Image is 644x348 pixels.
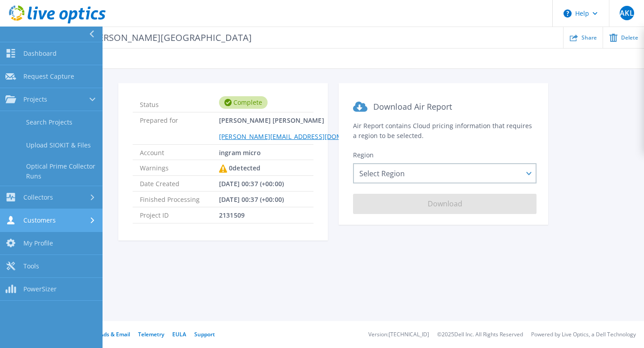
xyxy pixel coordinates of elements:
a: [PERSON_NAME][EMAIL_ADDRESS][DOMAIN_NAME] [219,132,377,141]
a: EULA [172,330,186,338]
span: Date Created [140,176,219,191]
div: Select Region [353,163,537,183]
a: Telemetry [138,330,164,338]
span: Collectors [23,193,53,201]
span: Share [581,35,597,40]
span: Request Capture [23,72,74,80]
li: © 2025 Dell Inc. All Rights Reserved [437,332,523,338]
a: Ads & Email [100,330,130,338]
span: Project ID [140,207,219,223]
span: 2131509 [219,207,245,223]
span: Delete [621,35,638,40]
span: Air Report contains Cloud pricing information that requires a region to be selected. [353,121,532,140]
span: Download Air Report [373,101,452,112]
li: Powered by Live Optics, a Dell Technology [531,332,636,338]
span: Finished Processing [140,192,219,207]
span: PowerSizer [23,285,57,293]
span: Status [140,97,219,108]
span: Warnings [140,160,219,175]
span: My Profile [23,239,53,247]
a: Support [194,330,215,338]
span: [PERSON_NAME][GEOGRAPHIC_DATA] [84,32,252,43]
span: ingram micro [219,145,261,160]
div: Complete [219,96,268,109]
li: Version: [TECHNICAL_ID] [368,332,429,338]
span: Account [140,145,219,160]
span: Customers [23,216,56,224]
span: Dashboard [23,49,57,58]
span: Projects [23,95,47,103]
button: Download [353,194,537,214]
div: 0 detected [219,160,260,176]
span: AKL [620,9,633,17]
span: Prepared for [140,112,219,144]
span: Tools [23,262,39,270]
span: [DATE] 00:37 (+00:00) [219,192,284,207]
span: [PERSON_NAME] [PERSON_NAME] [219,112,377,144]
p: RVTools [46,32,252,43]
span: Region [353,151,374,159]
span: [DATE] 00:37 (+00:00) [219,176,284,191]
